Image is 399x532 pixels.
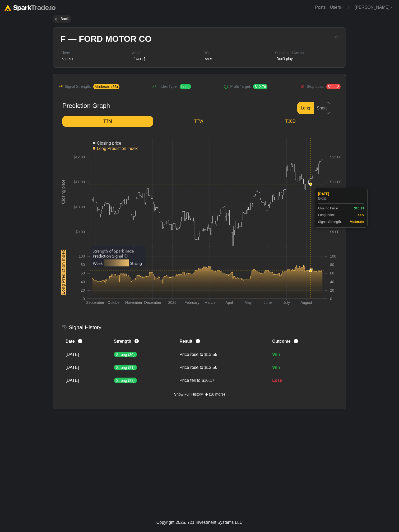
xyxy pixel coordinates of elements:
[66,339,75,343] span: Date
[313,102,330,114] button: Short
[176,361,269,374] td: Price rose to $12.56
[313,2,328,13] a: Posts
[132,56,147,62] div: [DATE]
[176,348,269,361] td: Price rose to $13.55
[76,230,85,234] text: $9.00
[283,300,290,305] text: July
[86,300,104,305] text: September
[81,280,85,284] text: 40
[300,300,312,305] text: August
[174,392,203,396] span: Show Full History
[264,300,272,305] text: June
[334,34,338,40] button: ☆
[209,392,225,396] span: (16 more)
[114,339,131,343] span: Strength
[184,300,199,305] text: February
[253,84,267,89] span: $12.76
[307,84,324,89] span: Stop Loss:
[61,34,291,44] h2: F — FORD MOTOR CO
[330,254,336,258] text: 100
[73,155,85,159] text: $12.00
[272,352,280,357] span: Win
[4,5,55,11] img: sparktrade.png
[330,280,334,284] text: 40
[328,2,346,13] a: Users
[180,84,191,89] span: Long
[203,50,267,56] div: RSI
[330,288,334,292] text: 20
[69,324,101,331] h5: Signal History
[330,263,334,267] text: 80
[245,300,252,305] text: May
[62,374,111,387] td: [DATE]
[230,84,251,89] span: Profit Target:
[156,519,243,526] div: Copyright 2025, 721 Investment Systems LLC
[159,84,178,89] span: Index Type:
[203,56,214,62] div: 59.5
[330,180,341,184] text: $11.00
[168,300,176,305] text: 2025
[73,180,85,184] text: $11.00
[81,263,85,267] text: 80
[114,365,137,370] span: Strong (81)
[114,378,137,383] span: Strong (83)
[61,50,124,56] div: Close
[275,56,294,61] span: Don't play
[62,116,153,127] a: TTM
[225,300,233,305] text: April
[244,116,337,127] a: T30D
[53,15,71,23] div: Back
[330,230,339,234] text: $9.00
[144,300,161,305] text: December
[272,378,282,383] span: Loss
[61,180,66,204] text: Closing price
[297,102,314,114] button: Long
[62,361,111,374] td: [DATE]
[125,300,142,305] text: November
[108,300,121,305] text: October
[79,254,85,258] text: 100
[65,84,91,89] span: Signal Strength:
[73,205,85,209] text: $10.00
[81,271,85,276] text: 60
[275,50,339,56] div: Suggested Action:
[346,2,395,13] a: Hi, [PERSON_NAME]
[176,374,269,387] td: Price fell to $16.17
[330,205,341,209] text: $10.00
[272,365,280,370] span: Win
[93,84,119,89] span: Moderate (63)
[330,155,341,159] text: $12.00
[62,348,111,361] td: [DATE]
[179,339,192,343] span: Result
[330,271,334,276] text: 60
[61,56,75,62] div: $11.91
[205,300,215,305] text: March
[81,288,85,292] text: 20
[114,352,137,357] span: Strong (80)
[62,102,110,110] div: Prediction Graph
[272,339,290,343] span: Outcome
[153,116,244,127] a: TTW
[132,50,196,56] div: As of
[174,391,225,397] button: Show Full History (16 more)
[83,297,85,301] text: 0
[61,250,66,294] text: Long Prediction Index
[330,297,332,301] text: 0
[326,84,341,89] span: $11.12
